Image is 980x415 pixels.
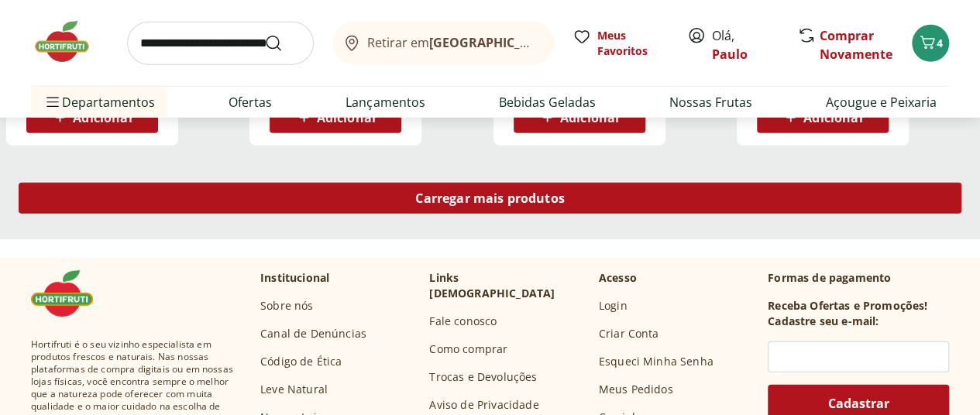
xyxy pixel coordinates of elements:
[560,111,621,124] span: Adicionar
[260,298,313,314] a: Sobre nós
[757,102,889,133] button: Adicionar
[499,93,596,111] a: Bebidas Geladas
[73,111,133,124] span: Adicionar
[599,270,637,286] p: Acesso
[712,26,781,63] span: Olá,
[229,93,272,111] a: Ofertas
[599,298,628,314] a: Login
[367,36,538,50] span: Retirar em
[429,397,538,413] a: Aviso de Privacidade
[597,28,669,59] span: Meus Favoritos
[768,298,927,314] h3: Receba Ofertas e Promoções!
[415,192,565,204] span: Carregar mais produtos
[912,25,949,62] button: Carrinho
[669,93,752,111] a: Nossas Frutas
[429,341,507,357] a: Como comprar
[429,314,497,329] a: Fale conosco
[43,84,155,121] span: Departamentos
[429,34,690,51] b: [GEOGRAPHIC_DATA]/[GEOGRAPHIC_DATA]
[573,28,669,59] a: Meus Favoritos
[260,326,366,341] a: Canal de Denúncias
[820,27,892,63] a: Comprar Novamente
[127,22,314,65] input: search
[429,270,586,301] p: Links [DEMOGRAPHIC_DATA]
[19,183,961,220] a: Carregar mais produtos
[768,270,949,286] p: Formas de pagamento
[260,270,329,286] p: Institucional
[264,34,301,53] button: Submit Search
[43,84,62,121] button: Menu
[429,369,537,385] a: Trocas e Devoluções
[712,46,748,63] a: Paulo
[828,397,889,410] span: Cadastrar
[937,36,943,50] span: 4
[826,93,937,111] a: Açougue e Peixaria
[260,382,328,397] a: Leve Natural
[260,354,342,369] a: Código de Ética
[768,314,879,329] h3: Cadastre seu e-mail:
[599,382,673,397] a: Meus Pedidos
[317,111,377,124] span: Adicionar
[514,102,645,133] button: Adicionar
[26,102,158,133] button: Adicionar
[803,111,864,124] span: Adicionar
[31,19,108,65] img: Hortifruti
[270,102,401,133] button: Adicionar
[346,93,425,111] a: Lançamentos
[332,22,554,65] button: Retirar em[GEOGRAPHIC_DATA]/[GEOGRAPHIC_DATA]
[31,270,108,317] img: Hortifruti
[599,326,659,341] a: Criar Conta
[599,354,714,369] a: Esqueci Minha Senha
